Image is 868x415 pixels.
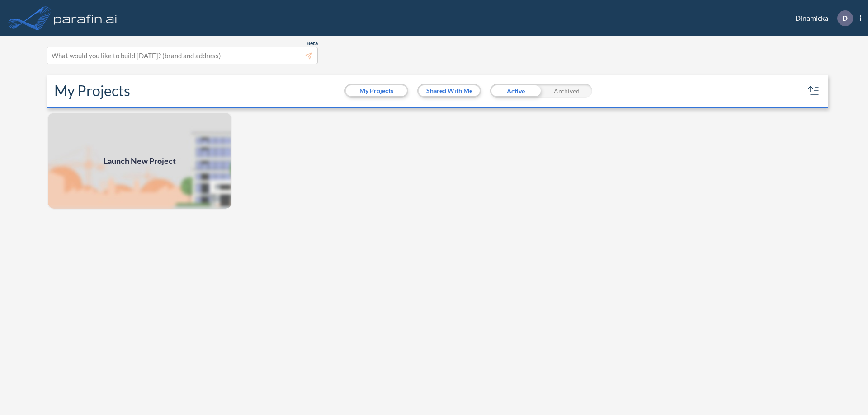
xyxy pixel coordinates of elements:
[541,84,592,98] div: Archived
[307,40,318,47] span: Beta
[782,10,861,26] div: Dinamicka
[47,112,232,210] a: Launch New Project
[842,14,848,22] p: D
[47,112,232,210] img: add
[807,84,821,98] button: sort
[52,9,119,27] img: logo
[104,155,176,167] span: Launch New Project
[490,84,541,98] div: Active
[54,82,130,99] h2: My Projects
[419,85,480,96] button: Shared With Me
[346,85,407,96] button: My Projects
